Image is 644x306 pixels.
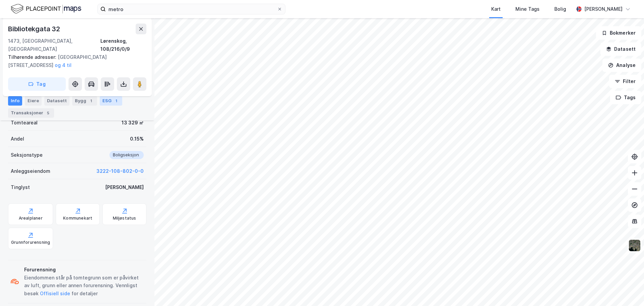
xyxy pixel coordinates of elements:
div: 1 [88,98,94,104]
div: Arealplaner [19,216,43,221]
div: Forurensning [24,266,144,274]
div: Seksjonstype [11,151,43,159]
div: Miljøstatus [113,216,136,221]
div: Eiere [25,96,42,106]
button: Analyse [602,59,641,72]
iframe: Chat Widget [610,274,644,306]
div: 0.15% [130,135,144,143]
button: Tag [8,77,66,91]
div: Kommunekart [63,216,92,221]
div: Bolig [554,5,566,13]
div: ESG [100,96,122,106]
button: 3222-108-802-0-0 [96,167,144,175]
div: Bygg [72,96,97,106]
div: 5 [45,110,51,116]
div: Eiendommen står på tomtegrunn som er påvirket av luft, grunn eller annen forurensning. Vennligst ... [24,274,144,298]
input: Søk på adresse, matrikkel, gårdeiere, leietakere eller personer [106,4,277,14]
div: Transaksjoner [8,108,54,118]
div: Kart [491,5,501,13]
div: [GEOGRAPHIC_DATA][STREET_ADDRESS] [8,53,141,69]
div: [PERSON_NAME] [105,183,144,191]
div: Datasett [44,96,70,106]
div: 1 [113,98,120,104]
div: Lørenskog, 108/216/0/9 [100,37,146,53]
img: 9k= [628,239,641,252]
button: Filter [609,75,641,88]
div: [PERSON_NAME] [584,5,623,13]
button: Datasett [600,42,641,56]
div: Andel [11,135,24,143]
div: Grunnforurensning [11,240,50,245]
div: Anleggseiendom [11,167,50,175]
img: logo.f888ab2527a4732fd821a326f86c7f29.svg [11,3,81,15]
div: 1473, [GEOGRAPHIC_DATA], [GEOGRAPHIC_DATA] [8,37,100,53]
span: Tilhørende adresser: [8,54,58,60]
button: Bokmerker [596,26,641,40]
div: Tomteareal [11,119,38,127]
div: Info [8,96,22,106]
button: Tags [610,91,641,104]
div: Tinglyst [11,183,30,191]
div: Bibliotekgata 32 [8,24,61,34]
div: 13 329 ㎡ [122,119,144,127]
div: Mine Tags [515,5,540,13]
